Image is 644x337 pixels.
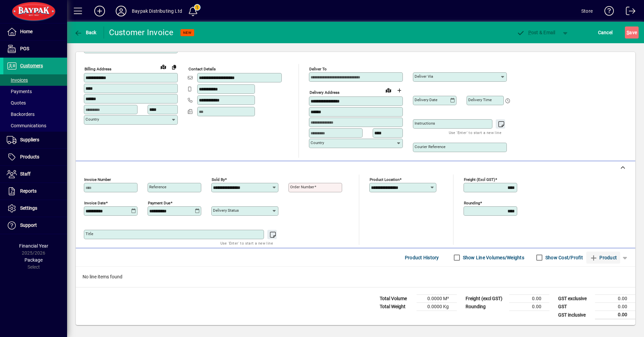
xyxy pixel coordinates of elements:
[74,30,97,35] span: Back
[3,74,67,86] a: Invoices
[595,303,635,311] td: 0.00
[110,5,132,17] button: Profile
[394,85,405,96] button: Choose address
[309,67,327,71] mat-label: Deliver To
[3,23,67,40] a: Home
[132,6,182,16] div: Baypak Distributing Ltd
[169,62,179,72] button: Copy to Delivery address
[89,5,110,17] button: Add
[3,86,67,97] a: Payments
[290,185,314,189] mat-label: Order number
[20,205,37,211] span: Settings
[20,46,29,51] span: POS
[555,295,595,303] td: GST exclusive
[581,6,593,16] div: Store
[3,149,67,165] a: Products
[595,311,635,319] td: 0.00
[555,303,595,311] td: GST
[509,303,549,311] td: 0.00
[462,254,524,261] label: Show Line Volumes/Weights
[627,27,637,38] span: ave
[7,112,35,117] span: Backorders
[3,217,67,234] a: Support
[598,27,613,38] span: Cancel
[3,200,67,217] a: Settings
[415,97,437,102] mat-label: Delivery date
[20,222,37,228] span: Support
[449,129,501,136] mat-hint: Use 'Enter' to start a new line
[3,41,67,57] a: POS
[383,85,394,95] a: View on map
[84,201,106,205] mat-label: Invoice date
[7,100,26,106] span: Quotes
[599,1,614,23] a: Knowledge Base
[513,26,559,39] button: Post & Email
[20,188,37,194] span: Reports
[7,89,32,94] span: Payments
[370,177,399,182] mat-label: Product location
[405,252,439,263] span: Product History
[462,295,509,303] td: Freight (excl GST)
[19,243,48,249] span: Financial Year
[86,117,99,122] mat-label: Country
[3,183,67,200] a: Reports
[3,132,67,148] a: Suppliers
[148,201,170,205] mat-label: Payment due
[7,123,46,128] span: Communications
[464,201,480,205] mat-label: Rounding
[417,295,457,303] td: 0.0000 M³
[311,140,324,145] mat-label: Country
[183,30,192,35] span: NEW
[20,137,39,142] span: Suppliers
[220,239,273,247] mat-hint: Use 'Enter' to start a new line
[595,295,635,303] td: 0.00
[158,61,169,72] a: View on map
[67,26,104,39] app-page-header-button: Back
[20,29,33,34] span: Home
[20,171,31,177] span: Staff
[590,252,617,263] span: Product
[517,30,555,35] span: ost & Email
[3,109,67,120] a: Backorders
[76,267,635,287] div: No line items found
[20,154,39,159] span: Products
[415,74,433,79] mat-label: Deliver via
[625,26,639,39] button: Save
[3,97,67,109] a: Quotes
[509,295,549,303] td: 0.00
[213,208,239,213] mat-label: Delivery status
[3,166,67,183] a: Staff
[555,311,595,319] td: GST inclusive
[3,120,67,131] a: Communications
[627,30,629,35] span: S
[621,1,636,23] a: Logout
[415,121,435,126] mat-label: Instructions
[462,303,509,311] td: Rounding
[417,303,457,311] td: 0.0000 Kg
[464,177,495,182] mat-label: Freight (excl GST)
[586,252,620,264] button: Product
[7,77,28,83] span: Invoices
[149,185,166,189] mat-label: Reference
[20,63,43,68] span: Customers
[72,26,98,39] button: Back
[212,177,225,182] mat-label: Sold by
[402,252,442,264] button: Product History
[84,177,111,182] mat-label: Invoice number
[415,144,445,149] mat-label: Courier Reference
[528,30,531,35] span: P
[596,26,614,39] button: Cancel
[376,303,417,311] td: Total Weight
[376,295,417,303] td: Total Volume
[468,97,492,102] mat-label: Delivery time
[86,231,93,236] mat-label: Title
[109,27,174,38] div: Customer Invoice
[24,257,43,263] span: Package
[544,254,583,261] label: Show Cost/Profit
